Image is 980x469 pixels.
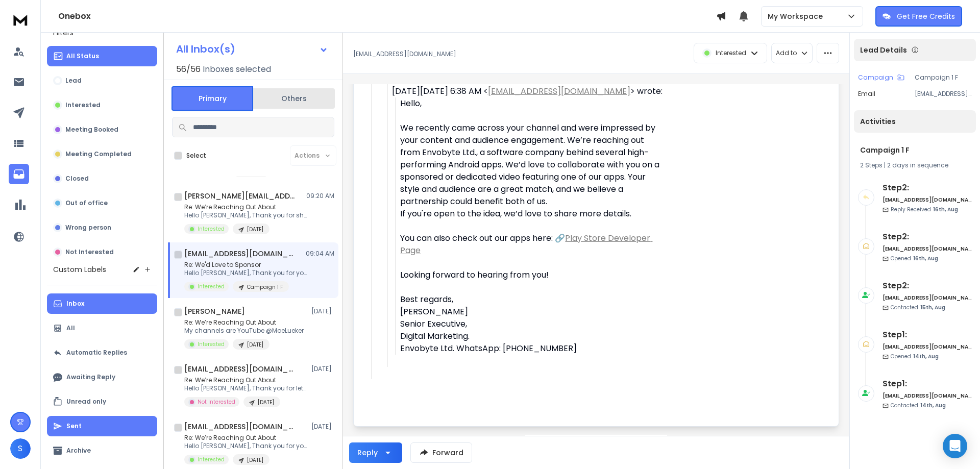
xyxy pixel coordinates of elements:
p: [DATE] [247,226,263,233]
p: [EMAIL_ADDRESS][DOMAIN_NAME] [353,50,456,58]
span: 15th, Aug [920,304,945,311]
button: Automatic Replies [47,342,157,363]
p: Not Interested [65,248,114,256]
h1: [PERSON_NAME] [184,306,245,316]
button: Campaign [858,73,904,82]
h6: Step 2 : [883,231,972,243]
p: Sent [66,422,82,430]
p: Automatic Replies [66,349,127,357]
button: All Inbox(s) [168,39,336,59]
h6: Step 1 : [883,329,972,341]
p: Email [858,90,875,98]
button: Wrong person [47,217,157,238]
h6: [EMAIL_ADDRESS][DOMAIN_NAME] [883,343,972,351]
h3: Custom Labels [53,264,106,275]
p: Campaign 1 F [247,283,283,291]
p: [DATE] [311,307,334,315]
p: Interested [198,225,225,233]
p: All [66,324,75,332]
p: Interested [198,340,225,348]
p: Opened [891,255,938,262]
h3: Filters [47,26,157,40]
button: S [10,438,31,459]
h6: Step 2 : [883,182,972,194]
span: 16th, Aug [933,206,958,213]
p: Reply Received [891,206,958,213]
p: Contacted [891,304,945,311]
div: [PERSON_NAME] [400,306,666,318]
button: Primary [171,86,253,111]
label: Select [186,152,206,160]
p: Meeting Completed [65,150,132,158]
p: [DATE] [247,341,263,349]
h1: [EMAIL_ADDRESS][DOMAIN_NAME] [184,364,297,374]
h1: [EMAIL_ADDRESS][DOMAIN_NAME] [184,249,297,259]
button: Forward [410,442,472,463]
h1: Onebox [58,10,716,22]
p: My channels are YouTube @MoeLueker [184,327,304,335]
p: Re: We’re Reaching Out About [184,376,307,384]
button: All Status [47,46,157,66]
p: Campaign [858,73,893,82]
div: You can also check out our apps here: 🔗 [400,232,666,257]
div: [DATE][DATE] 6:38 AM < > wrote: [392,85,666,97]
div: Best regards, [400,293,666,306]
p: Get Free Credits [897,11,955,21]
div: Activities [854,110,976,133]
p: My Workspace [768,11,827,21]
button: All [47,318,157,338]
div: Looking forward to hearing from you! [400,269,666,281]
h6: [EMAIL_ADDRESS][DOMAIN_NAME] [883,245,972,253]
div: We recently came across your channel and were impressed by your content and audience engagement. ... [400,122,666,208]
button: Reply [349,442,402,463]
p: Inbox [66,300,84,308]
span: 14th, Aug [913,353,939,360]
h3: Inboxes selected [203,63,271,76]
p: [EMAIL_ADDRESS][DOMAIN_NAME] [915,90,972,98]
p: Lead Details [860,45,907,55]
p: Lead [65,77,82,85]
h6: Step 1 : [883,378,972,390]
div: | [860,161,970,169]
div: Reply [357,448,378,458]
button: Archive [47,440,157,461]
p: Hello [PERSON_NAME], Thank you for your [184,269,307,277]
span: 2 Steps [860,161,883,169]
button: Unread only [47,391,157,412]
p: 09:04 AM [306,250,334,258]
p: Meeting Booked [65,126,118,134]
p: Not Interested [198,398,235,406]
p: Closed [65,175,89,183]
button: Meeting Completed [47,144,157,164]
p: Interested [198,283,225,290]
p: Add to [776,49,797,57]
p: All Status [66,52,99,60]
button: Inbox [47,293,157,314]
button: Awaiting Reply [47,367,157,387]
p: [DATE] [247,456,263,464]
span: 56 / 56 [176,63,201,76]
p: [DATE] [311,423,334,431]
div: Hello, [400,97,666,110]
p: 09:20 AM [306,192,334,200]
p: Opened [891,353,939,360]
h6: [EMAIL_ADDRESS][DOMAIN_NAME] [883,196,972,204]
span: 2 days in sequence [887,161,948,169]
div: Open Intercom Messenger [943,434,967,458]
p: Contacted [891,402,946,409]
p: Re: We’re Reaching Out About [184,434,307,442]
p: Interested [65,101,101,109]
p: Interested [198,456,225,463]
p: Re: We'd Love to Sponsor [184,261,307,269]
button: Lead [47,70,157,91]
button: Sent [47,416,157,436]
p: Interested [716,49,746,57]
button: Out of office [47,193,157,213]
h1: All Inbox(s) [176,44,235,54]
a: [EMAIL_ADDRESS][DOMAIN_NAME] [488,85,630,97]
div: Digital Marketing. [400,330,666,342]
button: Get Free Credits [875,6,962,27]
p: [DATE] [311,365,334,373]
